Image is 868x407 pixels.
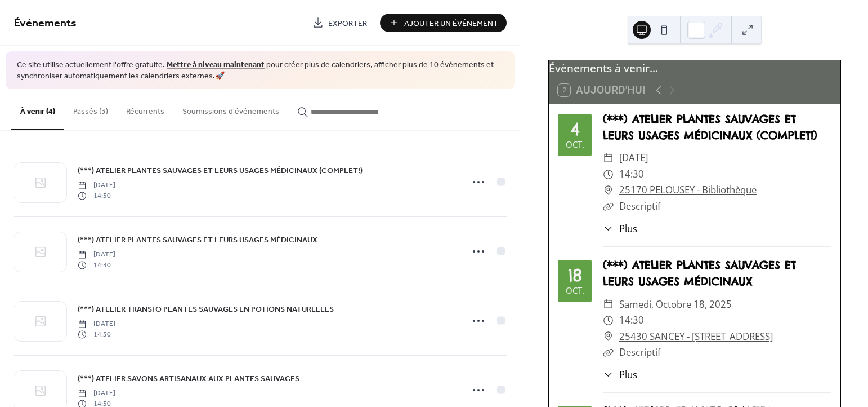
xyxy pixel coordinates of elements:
[549,60,840,77] div: Évènements à venir...
[603,344,614,361] div: ​
[78,250,115,260] span: [DATE]
[619,150,648,166] span: [DATE]
[619,312,644,329] span: 14:30
[603,368,614,382] div: ​
[78,329,115,339] span: 14:30
[78,319,115,329] span: [DATE]
[603,368,637,382] button: ​Plus
[328,17,367,29] span: Exporter
[566,140,584,149] div: oct.
[78,373,299,385] span: (***) ATELIER SAVONS ARTISANAUX AUX PLANTES SAUVAGES
[78,180,115,191] span: [DATE]
[78,235,317,246] span: (***) ATELIER PLANTES SAUVAGES ET LEURS USAGES MÉDICINAUX
[603,198,614,215] div: ​
[603,297,614,313] div: ​
[78,303,334,316] a: (***) ATELIER TRANSFO PLANTES SAUVAGES EN POTIONS NATURELLES
[78,304,334,316] span: (***) ATELIER TRANSFO PLANTES SAUVAGES EN POTIONS NATURELLES
[78,165,363,177] span: (***) ATELIER PLANTES SAUVAGES ET LEURS USAGES MÉDICINAUX (COMPLET!)
[603,150,614,166] div: ​
[619,200,661,213] a: Descriptif
[568,267,582,284] div: 18
[14,12,77,34] span: Événements
[619,346,661,359] a: Descriptif
[603,166,614,183] div: ​
[570,121,580,138] div: 4
[603,112,817,142] a: (***) ATELIER PLANTES SAUVAGES ET LEURS USAGES MÉDICINAUX (COMPLET!)
[304,14,375,32] a: Exporter
[619,329,773,345] a: 25430 SANCEY - [STREET_ADDRESS]
[78,388,115,399] span: [DATE]
[78,233,317,246] a: (***) ATELIER PLANTES SAUVAGES ET LEURS USAGES MÉDICINAUX
[167,57,265,73] a: Mettre à niveau maintenant
[117,89,173,129] button: Récurrents
[619,297,732,313] span: samedi, octobre 18, 2025
[619,222,637,236] span: Plus
[619,166,644,183] span: 14:30
[173,89,288,129] button: Soumissions d'événements
[603,182,614,198] div: ​
[603,329,614,345] div: ​
[17,60,504,82] span: Ce site utilise actuellement l'offre gratuite. pour créer plus de calendriers, afficher plus de 1...
[619,182,757,198] a: 25170 PELOUSEY - Bibliothèque
[64,89,117,129] button: Passés (3)
[404,17,498,29] span: Ajouter Un Événement
[603,222,614,236] div: ​
[603,222,637,236] button: ​Plus
[566,286,584,295] div: oct.
[78,191,115,201] span: 14:30
[78,164,363,177] a: (***) ATELIER PLANTES SAUVAGES ET LEURS USAGES MÉDICINAUX (COMPLET!)
[11,89,64,130] button: À venir (4)
[603,312,614,329] div: ​
[619,368,637,382] span: Plus
[78,260,115,270] span: 14:30
[603,258,796,288] a: (***) ATELIER PLANTES SAUVAGES ET LEURS USAGES MÉDICINAUX
[78,372,299,385] a: (***) ATELIER SAVONS ARTISANAUX AUX PLANTES SAUVAGES
[380,14,507,32] button: Ajouter Un Événement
